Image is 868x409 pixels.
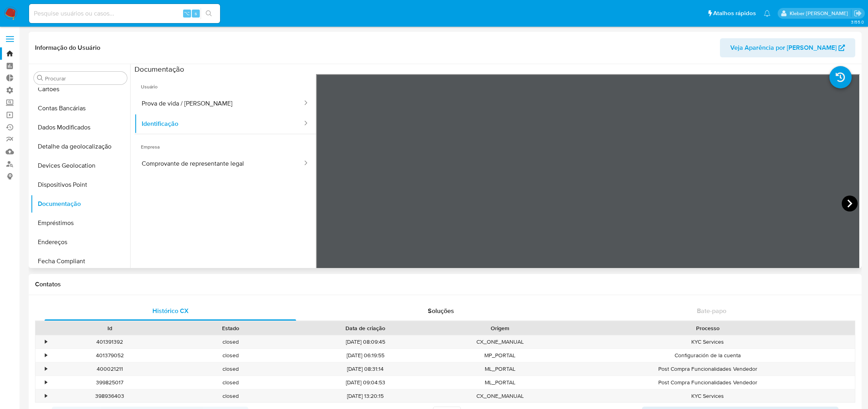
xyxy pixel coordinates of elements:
span: Bate-papo [697,306,726,315]
button: Dispositivos Point [31,175,130,194]
span: ⌥ [184,10,190,17]
div: • [45,392,47,400]
div: Post Compra Funcionalidades Vendedor [560,362,855,376]
div: KYC Services [560,335,855,348]
button: Detalhe da geolocalização [31,137,130,156]
h1: Contatos [35,280,855,288]
div: • [45,352,47,359]
div: KYC Services [560,389,855,403]
div: Origem [445,324,555,332]
input: Procurar [45,75,124,82]
a: Notificações [764,10,770,17]
div: ML_PORTAL [440,376,561,389]
div: [DATE] 09:04:53 [291,376,440,389]
div: closed [170,349,291,362]
div: closed [170,335,291,348]
div: 401391392 [49,335,170,348]
div: MP_PORTAL [440,349,561,362]
button: Procurar [37,75,43,81]
span: Histórico CX [152,306,189,315]
div: closed [170,389,291,403]
button: Contas Bancárias [31,99,130,118]
div: 398936403 [49,389,170,403]
div: CX_ONE_MANUAL [440,335,561,348]
h1: Informação do Usuário [35,44,100,52]
div: closed [170,362,291,376]
div: [DATE] 13:20:15 [291,389,440,403]
div: • [45,365,47,373]
div: Configuración de la cuenta [560,349,855,362]
button: search-icon [201,8,217,19]
div: Data de criação [297,324,434,332]
input: Pesquise usuários ou casos... [29,8,220,19]
div: [DATE] 06:19:55 [291,349,440,362]
button: Empréstimos [31,213,130,233]
div: 401379052 [49,349,170,362]
div: CX_ONE_MANUAL [440,389,561,403]
a: Sair [854,9,862,18]
div: Processo [566,324,849,332]
div: 399825017 [49,376,170,389]
span: Veja Aparência por [PERSON_NAME] [730,38,837,57]
span: Atalhos rápidos [713,9,756,18]
button: Devices Geolocation [31,156,130,175]
div: closed [170,376,291,389]
button: Documentação [31,194,130,213]
button: Veja Aparência por [PERSON_NAME] [720,38,855,57]
button: Cartões [31,80,130,99]
div: ML_PORTAL [440,362,561,376]
p: kleber.bueno@mercadolivre.com [790,10,851,17]
div: [DATE] 08:31:14 [291,362,440,376]
span: Soluções [428,306,454,315]
div: • [45,379,47,386]
div: 400021211 [49,362,170,376]
div: Post Compra Funcionalidades Vendedor [560,376,855,389]
div: • [45,338,47,346]
span: s [195,10,197,17]
div: Id [55,324,165,332]
button: Endereços [31,233,130,252]
button: Dados Modificados [31,118,130,137]
div: Estado [176,324,286,332]
div: [DATE] 08:09:45 [291,335,440,348]
button: Fecha Compliant [31,252,130,271]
